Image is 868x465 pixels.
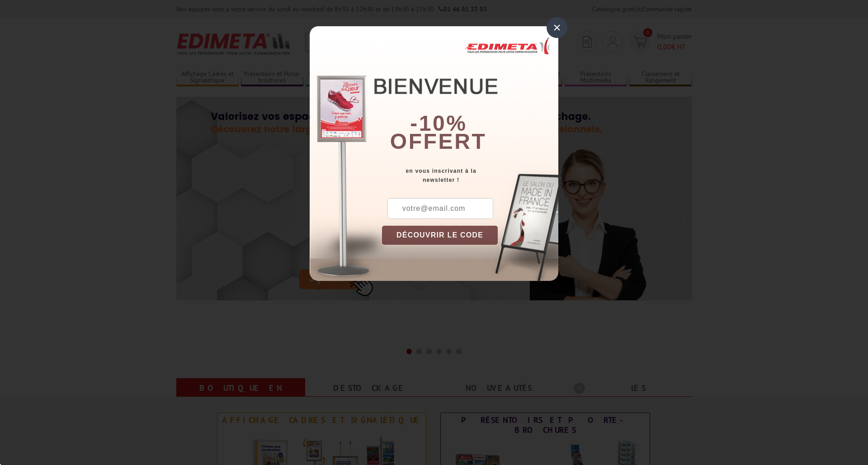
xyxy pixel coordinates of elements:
[382,226,498,245] button: DÉCOUVRIR LE CODE
[387,198,493,219] input: votre@email.com
[382,166,558,185] div: en vous inscrivant à la newsletter !
[390,129,487,153] font: offert
[547,17,567,38] div: ×
[410,111,467,135] b: -10%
